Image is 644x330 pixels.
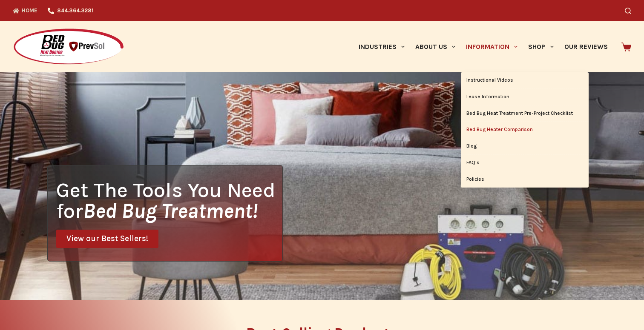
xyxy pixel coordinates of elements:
[461,122,589,138] a: Bed Bug Heater Comparison
[83,199,258,223] i: Bed Bug Treatment!
[461,155,589,171] a: FAQ’s
[523,21,559,72] a: Shop
[461,171,589,188] a: Policies
[353,21,613,72] nav: Primary
[461,89,589,105] a: Lease Information
[625,8,631,14] button: Search
[66,235,148,243] span: View our Best Sellers!
[56,230,158,248] a: View our Best Sellers!
[461,72,589,88] a: Instructional Videos
[353,21,410,72] a: Industries
[13,28,124,66] img: Prevsol/Bed Bug Heat Doctor
[461,21,523,72] a: Information
[7,3,32,29] button: Open LiveChat chat widget
[461,105,589,122] a: Bed Bug Heat Treatment Pre-Project Checklist
[410,21,460,72] a: About Us
[461,138,589,154] a: Blog
[56,179,282,221] h1: Get The Tools You Need for
[559,21,613,72] a: Our Reviews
